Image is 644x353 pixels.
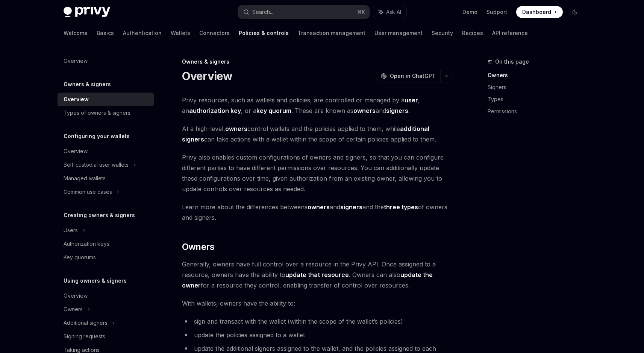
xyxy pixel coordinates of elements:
a: Overview [58,145,154,158]
h5: Configuring your wallets [64,132,130,141]
strong: update that resource [285,271,349,278]
span: Generally, owners have full control over a resource in the Privy API. Once assigned to a resource... [182,259,453,291]
div: Overview [64,147,88,156]
a: Types of owners & signers [58,106,154,120]
div: Managed wallets [64,174,106,183]
a: Policies & controls [239,24,289,42]
a: Welcome [64,24,88,42]
a: Recipes [462,24,483,42]
div: Users [64,226,78,235]
span: Privy resources, such as wallets and policies, are controlled or managed by a , an , or a . These... [182,95,453,116]
a: three types [384,203,418,211]
a: Support [486,8,507,16]
a: Connectors [199,24,230,42]
a: Managed wallets [58,172,154,185]
a: Permissions [488,105,587,117]
div: Authorization keys [64,239,109,248]
a: authorization key [189,107,241,115]
img: dark logo [64,7,110,17]
a: Transaction management [298,24,365,42]
div: Search... [252,8,273,17]
strong: owners [353,107,376,114]
a: owners [308,203,330,211]
a: Security [432,24,453,42]
span: ⌘ K [357,9,365,15]
div: Overview [64,291,88,300]
a: Overview [58,289,154,303]
button: Search...⌘K [238,5,370,19]
span: Owners [182,241,214,253]
div: Signing requests [64,332,105,341]
a: API reference [492,24,528,42]
button: Ask AI [373,5,406,19]
span: Open in ChatGPT [390,72,436,80]
span: Dashboard [522,8,551,16]
h1: Overview [182,69,233,83]
div: Additional signers [64,318,108,327]
span: update the policies assigned to a wallet [194,331,305,339]
div: Types of owners & signers [64,108,130,117]
a: Dashboard [516,6,563,18]
a: Types [488,93,587,105]
h5: Using owners & signers [64,276,127,285]
div: Owners & signers [182,58,453,65]
button: Open in ChatGPT [376,70,440,82]
strong: user [405,96,418,104]
div: Overview [64,56,88,65]
span: Ask AI [386,8,401,16]
a: user [405,96,418,104]
a: key quorum [256,107,291,115]
a: User management [374,24,423,42]
span: Privy also enables custom configurations of owners and signers, so that you can configure differe... [182,152,453,194]
button: Toggle dark mode [569,6,581,18]
span: At a high-level, control wallets and the policies applied to them, while can take actions with a ... [182,123,453,145]
a: Overview [58,93,154,106]
a: Signing requests [58,330,154,343]
a: Authentication [123,24,162,42]
h5: Owners & signers [64,80,111,89]
div: Owners [64,305,83,314]
div: Self-custodial user wallets [64,160,129,169]
span: On this page [495,57,529,66]
a: Overview [58,54,154,68]
strong: owners [225,125,247,132]
div: Overview [64,95,89,104]
h5: Creating owners & signers [64,211,135,220]
a: Wallets [171,24,190,42]
strong: key quorum [256,107,291,114]
strong: signers [386,107,408,114]
strong: authorization key [189,107,241,114]
a: Basics [97,24,114,42]
a: Owners [488,69,587,81]
a: Authorization keys [58,237,154,251]
a: Signers [488,81,587,93]
div: Key quorums [64,253,96,262]
div: Common use cases [64,187,112,196]
span: With wallets, owners have the ability to: [182,298,453,309]
span: sign and transact with the wallet (within the scope of the wallet’s policies) [194,318,403,325]
a: Key quorums [58,251,154,264]
a: signers [340,203,362,211]
a: Demo [462,8,477,16]
span: Learn more about the differences betweens and and the of owners and signers. [182,202,453,223]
